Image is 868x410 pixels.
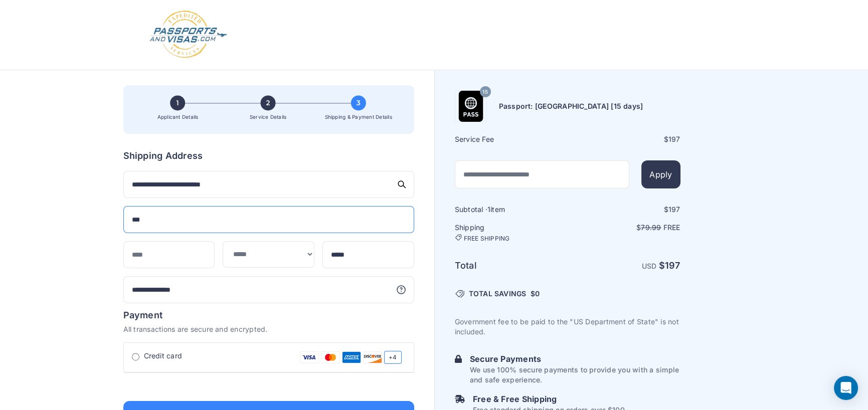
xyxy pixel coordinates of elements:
[663,223,680,232] span: Free
[123,324,414,334] p: All transactions are secure and encrypted.
[464,235,510,243] span: FREE SHIPPING
[123,149,414,163] h6: Shipping Address
[569,134,680,144] div: $
[384,351,401,364] span: +4
[321,351,340,364] img: Mastercard
[148,10,228,60] img: Logo
[641,160,680,188] button: Apply
[642,262,657,270] span: USD
[834,376,858,400] div: Open Intercom Messenger
[123,308,414,322] h6: Payment
[569,204,680,215] div: $
[482,86,487,99] span: 15
[569,223,680,233] p: $
[470,353,680,365] h6: Secure Payments
[469,289,527,299] span: TOTAL SAVINGS
[659,260,680,271] strong: $
[455,259,567,273] h6: Total
[668,205,680,214] span: 197
[470,365,680,385] p: We use 100% secure payments to provide you with a simple and safe experience.
[641,223,661,232] span: 79.99
[487,205,490,214] span: 1
[665,260,680,271] span: 197
[455,317,680,337] p: Government fee to be paid to the "US Department of State" is not included.
[668,135,680,143] span: 197
[499,101,643,111] h6: Passport: [GEOGRAPHIC_DATA] [15 days]
[455,91,486,122] img: Product Name
[473,393,627,405] h6: Free & Free Shipping
[342,351,361,364] img: Amex
[300,351,319,364] img: Visa Card
[144,351,183,361] span: Credit card
[396,285,406,295] svg: More information
[363,351,382,364] img: Discover
[531,289,540,299] span: $
[455,134,567,144] h6: Service Fee
[455,223,567,243] h6: Shipping
[455,204,567,215] h6: Subtotal · item
[535,289,540,298] span: 0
